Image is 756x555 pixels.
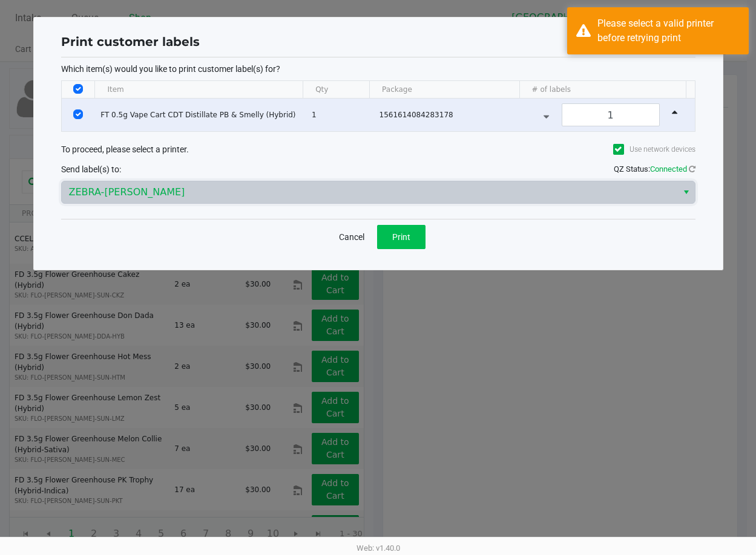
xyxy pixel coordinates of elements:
[392,232,410,242] span: Print
[69,185,670,200] span: ZEBRA-[PERSON_NAME]
[374,99,526,131] td: 1561614084283178
[61,63,695,74] p: Which item(s) would you like to print customer label(s) for?
[650,164,687,174] span: Connected
[306,99,374,131] td: 1
[303,81,369,99] th: Qty
[369,81,519,99] th: Package
[73,84,83,94] input: Select All Rows
[377,225,426,249] button: Print
[331,225,372,249] button: Cancel
[95,99,306,131] td: FT 0.5g Vape Cart CDT Distillate PB & Smelly (Hybrid)
[61,33,200,51] h1: Print customer labels
[94,81,303,99] th: Item
[597,16,740,45] div: Please select a valid printer before retrying print
[613,144,695,155] label: Use network devices
[677,181,695,203] button: Select
[61,144,189,154] span: To proceed, please select a printer.
[519,81,686,99] th: # of labels
[614,164,695,174] span: QZ Status:
[61,164,121,174] span: Send label(s) to:
[73,109,83,119] input: Select Row
[357,544,400,553] span: Web: v1.40.0
[62,81,695,131] div: Data table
